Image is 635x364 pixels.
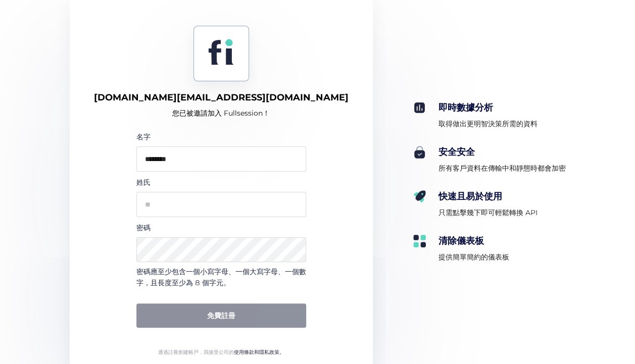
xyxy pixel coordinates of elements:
[156,348,286,356] div: 通過註冊創建帳戶，我接受公司的
[438,146,566,158] div: 安全安全
[438,235,509,247] div: 清除儀表板
[172,107,270,119] div: 您已被邀請加入 Fullsession！
[136,177,306,188] div: 姓氏
[94,91,349,103] div: [DOMAIN_NAME][EMAIL_ADDRESS][DOMAIN_NAME]
[438,206,538,219] div: 只需點擊幾下即可輕鬆轉換 API
[136,303,306,328] button: 免費註冊
[438,251,509,263] div: 提供簡單簡約的儀表板
[438,190,538,202] div: 快速且易於使用
[136,266,306,288] div: 密碼應至少包含一個小寫字母、一個大寫字母、一個數字，且長度至少為 8 個字元。
[234,349,284,355] a: 使用條款和隱私政策。
[438,162,566,174] div: 所有客戶資料在傳輸中和靜態時都會加密
[438,118,538,130] div: 取得做出更明智決策所需的資料
[136,222,306,233] div: 密碼
[136,131,306,142] div: 名字
[438,101,538,114] div: 即時數據分析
